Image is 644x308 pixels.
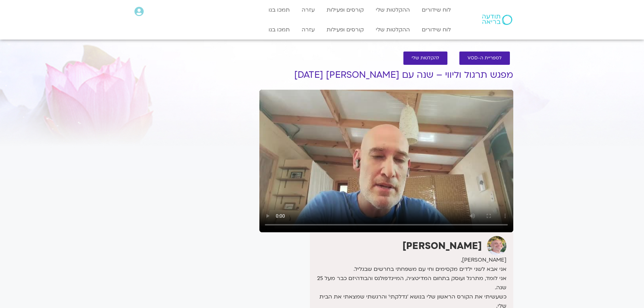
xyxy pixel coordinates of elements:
[298,23,318,36] a: עזרה
[372,3,413,16] a: ההקלטות שלי
[412,56,439,61] span: להקלטות שלי
[265,3,293,16] a: תמכו בנו
[459,52,510,65] a: לספריית ה-VOD
[402,239,482,252] strong: [PERSON_NAME]
[323,23,367,36] a: קורסים ופעילות
[418,23,454,36] a: לוח שידורים
[372,23,413,36] a: ההקלטות שלי
[482,15,512,25] img: תודעה בריאה
[298,3,318,16] a: עזרה
[312,255,506,265] div: [PERSON_NAME],
[418,3,454,16] a: לוח שידורים
[468,56,502,61] span: לספריית ה-VOD
[487,236,506,255] img: רון אלון
[312,274,506,292] div: אני לומד, מתרגל ועוסק בתחום המדיטציה, המיינדפולנס והבודהיזם כבר מעל 25 שנה.
[403,52,447,65] a: להקלטות שלי
[312,265,506,274] div: אני אבא לשני ילדים מקסימים וחי עם משפחתי בחרשים שבגליל.
[323,3,367,16] a: קורסים ופעילות
[259,70,513,80] h1: מפגש תרגול וליווי – שנה עם [PERSON_NAME] [DATE]
[265,23,293,36] a: תמכו בנו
